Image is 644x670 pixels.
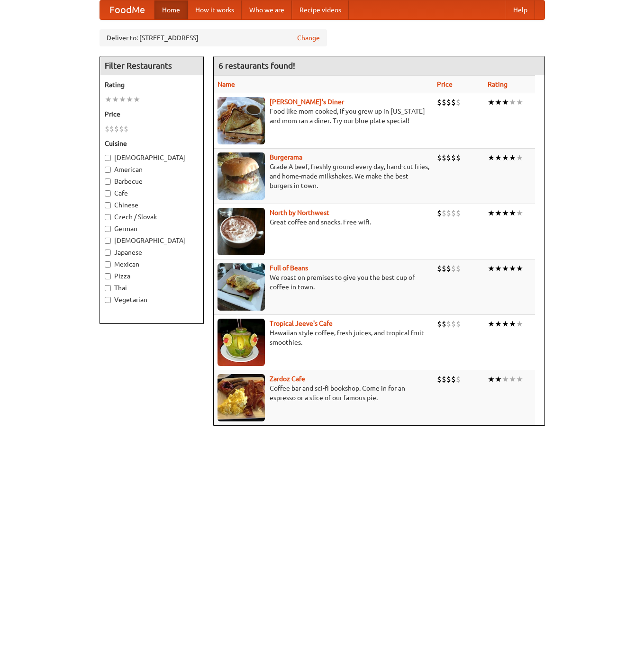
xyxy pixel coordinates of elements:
[442,263,446,274] li: $
[105,226,111,232] input: German
[105,190,111,197] input: Cafe
[270,264,308,272] a: Full of Beans
[105,179,111,185] input: Barbecue
[105,94,112,105] li: ★
[509,263,516,274] li: ★
[218,273,429,292] p: We roast on premises to give you the best cup of coffee in town.
[456,374,461,384] li: $
[509,152,516,163] li: ★
[297,33,320,43] a: Change
[218,217,429,227] p: Great coffee and snacks. Free wifi.
[446,319,451,329] li: $
[488,263,495,274] li: ★
[446,208,451,218] li: $
[105,212,199,222] label: Czech / Slovak
[105,80,199,89] h5: Rating
[488,80,508,88] a: Rating
[442,97,446,107] li: $
[456,263,461,274] li: $
[109,124,114,134] li: $
[502,208,509,218] li: ★
[105,109,199,119] h5: Price
[270,98,344,106] a: [PERSON_NAME]'s Diner
[126,94,133,105] li: ★
[451,208,456,218] li: $
[495,97,502,107] li: ★
[105,165,199,174] label: American
[105,167,111,173] input: American
[442,319,446,329] li: $
[105,139,199,148] h5: Cuisine
[451,263,456,274] li: $
[100,29,327,46] div: Deliver to: [STREET_ADDRESS]
[446,263,451,274] li: $
[270,375,305,383] a: Zardoz Cafe
[218,80,235,88] a: Name
[437,152,442,163] li: $
[218,374,265,421] img: zardoz.jpg
[270,320,333,327] a: Tropical Jeeve's Cafe
[488,97,495,107] li: ★
[105,285,111,291] input: Thai
[218,384,429,402] p: Coffee bar and sci-fi bookshop. Come in for an espresso or a slice of our famous pie.
[105,259,199,269] label: Mexican
[495,152,502,163] li: ★
[119,94,126,105] li: ★
[456,319,461,329] li: $
[218,162,429,190] p: Grade A beef, freshly ground every day, hand-cut fries, and home-made milkshakes. We make the bes...
[105,271,199,281] label: Pizza
[188,0,242,19] a: How it works
[270,209,329,216] a: North by Northwest
[437,208,442,218] li: $
[509,319,516,329] li: ★
[105,200,199,210] label: Chinese
[105,202,111,208] input: Chinese
[105,155,111,161] input: [DEMOGRAPHIC_DATA]
[105,124,109,134] li: $
[442,374,446,384] li: $
[495,263,502,274] li: ★
[516,208,523,218] li: ★
[105,236,199,245] label: [DEMOGRAPHIC_DATA]
[105,238,111,244] input: [DEMOGRAPHIC_DATA]
[114,124,119,134] li: $
[218,107,429,125] p: Food like mom cooked, if you grew up in [US_STATE] and mom ran a diner. Try our blue plate special!
[502,374,509,384] li: ★
[105,248,199,257] label: Japanese
[218,97,265,144] img: sallys.jpg
[124,124,128,134] li: $
[218,319,265,366] img: jeeves.jpg
[456,97,461,107] li: $
[105,273,111,279] input: Pizza
[270,153,302,161] a: Burgerama
[488,208,495,218] li: ★
[442,152,446,163] li: $
[218,61,295,70] ng-pluralize: 6 restaurants found!
[516,97,523,107] li: ★
[437,97,442,107] li: $
[105,261,111,268] input: Mexican
[218,328,429,347] p: Hawaiian style coffee, fresh juices, and tropical fruit smoothies.
[437,80,453,88] a: Price
[105,177,199,186] label: Barbecue
[292,0,349,19] a: Recipe videos
[105,214,111,220] input: Czech / Slovak
[100,56,203,75] h4: Filter Restaurants
[495,208,502,218] li: ★
[451,152,456,163] li: $
[105,153,199,162] label: [DEMOGRAPHIC_DATA]
[495,374,502,384] li: ★
[506,0,535,19] a: Help
[437,263,442,274] li: $
[119,124,124,134] li: $
[218,263,265,311] img: beans.jpg
[509,208,516,218] li: ★
[488,152,495,163] li: ★
[154,0,188,19] a: Home
[218,208,265,255] img: north.jpg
